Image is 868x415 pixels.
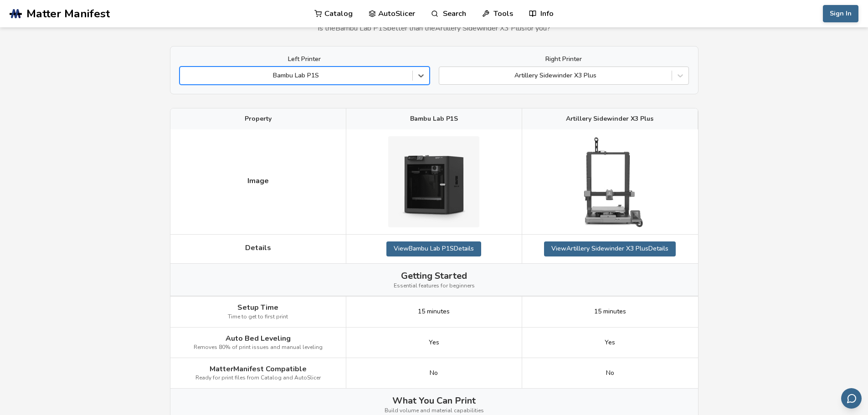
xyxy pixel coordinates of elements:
button: Send feedback via email [841,388,862,409]
span: Auto Bed Leveling [226,334,291,343]
span: Property [245,115,272,123]
a: ViewBambu Lab P1SDetails [386,241,481,256]
label: Left Printer [180,56,430,63]
span: Details [245,244,271,252]
label: Right Printer [439,56,689,63]
span: Yes [429,339,439,346]
span: No [606,369,614,377]
span: Ready for print files from Catalog and AutoSlicer [195,375,321,381]
span: Essential features for beginners [394,283,475,289]
span: Matter Manifest [26,7,110,20]
span: Time to get to first print [228,314,288,320]
img: Artillery Sidewinder X3 Plus [565,136,656,227]
span: 15 minutes [418,308,450,315]
span: Bambu Lab P1S [410,115,458,123]
span: No [430,369,438,377]
img: Bambu Lab P1S [388,136,479,227]
span: Removes 80% of print issues and manual leveling [194,344,323,351]
span: Setup Time [237,303,278,312]
span: 15 minutes [594,308,626,315]
button: Sign In [823,5,858,22]
span: MatterManifest Compatible [210,365,307,373]
p: Is the Bambu Lab P1S better than the Artillery Sidewinder X3 Plus for you? [170,24,699,32]
span: Image [247,177,269,185]
span: Build volume and material capabilities [385,408,484,414]
span: Yes [605,339,615,346]
span: Artillery Sidewinder X3 Plus [566,115,653,123]
input: Artillery Sidewinder X3 Plus [444,72,446,79]
a: ViewArtillery Sidewinder X3 PlusDetails [544,241,676,256]
span: What You Can Print [392,395,476,406]
span: Getting Started [401,271,467,281]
